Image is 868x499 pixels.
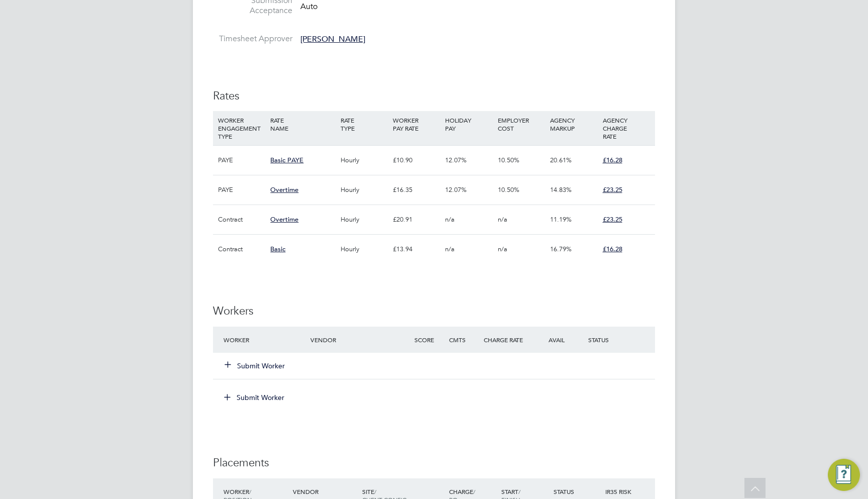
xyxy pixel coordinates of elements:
[268,111,338,137] div: RATE NAME
[828,459,860,491] button: Engage Resource Center
[215,111,268,145] div: WORKER ENGAGEMENT TYPE
[225,361,285,371] button: Submit Worker
[603,185,622,194] span: £23.25
[213,89,655,104] h3: Rates
[445,185,467,194] span: 12.07%
[445,156,467,164] span: 12.07%
[217,389,292,406] button: Submit Worker
[548,111,600,137] div: AGENCY MARKUP
[215,146,268,175] div: PAYE
[215,235,268,264] div: Contract
[550,245,572,253] span: 16.79%
[445,215,455,224] span: n/a
[270,215,298,224] span: Overtime
[550,215,572,224] span: 11.19%
[603,215,622,224] span: £23.25
[338,235,390,264] div: Hourly
[445,245,455,253] span: n/a
[308,331,412,349] div: Vendor
[338,146,390,175] div: Hourly
[300,1,317,11] span: Auto
[270,185,298,194] span: Overtime
[447,331,481,349] div: Cmts
[495,111,548,137] div: EMPLOYER COST
[215,175,268,205] div: PAYE
[603,156,622,164] span: £16.28
[390,175,443,205] div: £16.35
[600,111,653,145] div: AGENCY CHARGE RATE
[390,205,443,234] div: £20.91
[338,111,390,137] div: RATE TYPE
[221,331,308,349] div: Worker
[498,245,507,253] span: n/a
[390,235,443,264] div: £13.94
[300,34,365,44] span: [PERSON_NAME]
[270,156,303,164] span: Basic PAYE
[550,185,572,194] span: 14.83%
[498,215,507,224] span: n/a
[443,111,495,137] div: HOLIDAY PAY
[213,34,292,44] label: Timesheet Approver
[603,245,622,253] span: £16.28
[270,245,285,253] span: Basic
[390,146,443,175] div: £10.90
[412,331,447,349] div: Score
[390,111,443,137] div: WORKER PAY RATE
[338,175,390,205] div: Hourly
[215,205,268,234] div: Contract
[338,205,390,234] div: Hourly
[213,304,655,319] h3: Workers
[498,156,519,164] span: 10.50%
[586,331,655,349] div: Status
[498,185,519,194] span: 10.50%
[481,331,533,349] div: Charge Rate
[533,331,586,349] div: Avail
[213,456,655,470] h3: Placements
[550,156,572,164] span: 20.61%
